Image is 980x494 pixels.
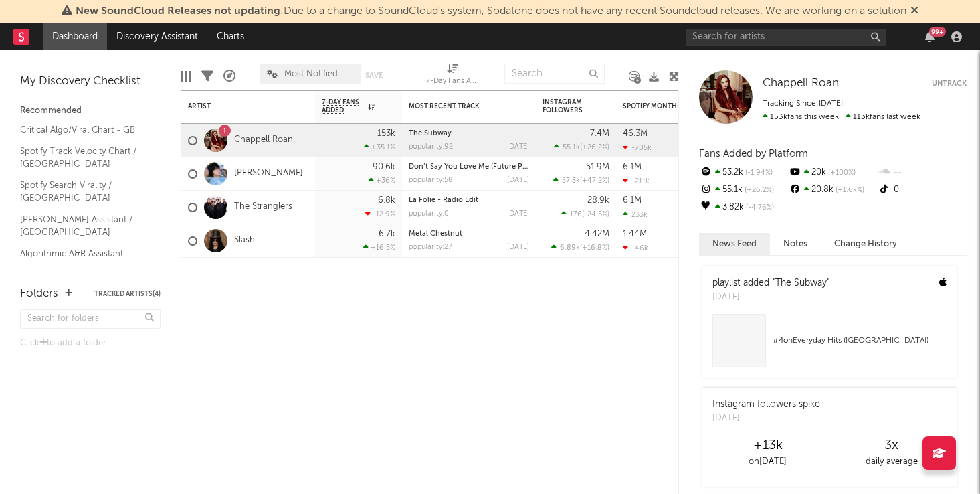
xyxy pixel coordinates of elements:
div: ( ) [551,243,609,252]
div: -46k [623,244,648,252]
div: 3 x [829,438,953,454]
div: Filters [201,57,213,96]
div: 0 [878,181,967,199]
span: +26.2 % [743,187,774,194]
span: : Due to a change to SoundCloud's system, Sodatone does not have any recent Soundcloud releases. ... [76,6,906,17]
span: -1.94 % [743,169,773,177]
a: Dashboard [43,23,107,50]
a: Algorithmic A&R Assistant ([GEOGRAPHIC_DATA]) [20,246,147,274]
input: Search for folders... [20,309,161,329]
div: 55.1k [699,181,788,199]
div: +35.1 % [364,143,395,151]
div: 6.1M [623,163,642,171]
button: Notes [770,233,821,255]
div: ( ) [554,143,609,151]
div: playlist added [712,276,829,291]
a: Chappell Roan [234,135,293,146]
div: -- [878,164,967,181]
a: "The Subway" [773,278,829,288]
span: +1.6k % [834,187,864,194]
a: Chappell Roan [763,77,839,90]
div: 3.82k [699,199,788,216]
div: 233k [623,210,648,219]
div: -211k [623,177,650,185]
div: 20.8k [788,181,877,199]
div: 51.9M [586,163,609,171]
span: -24.5 % [584,211,607,218]
div: on [DATE] [706,454,829,470]
a: [PERSON_NAME] Assistant / [GEOGRAPHIC_DATA] [20,212,147,240]
span: +26.2 % [582,144,607,151]
a: [PERSON_NAME] [234,168,303,179]
div: popularity: 58 [409,177,453,184]
div: popularity: 92 [409,143,453,151]
span: Tracking Since: [DATE] [763,100,843,108]
a: La Folie - Radio Edit [409,197,478,204]
span: 57.3k [562,177,580,185]
div: 7-Day Fans Added (7-Day Fans Added) [426,74,480,90]
div: 153k [377,129,395,138]
div: [DATE] [507,143,529,151]
div: 99 + [929,27,946,37]
button: Untrack [932,77,967,90]
div: The Subway [409,130,529,137]
span: Most Notified [284,70,338,78]
div: 53.2k [699,164,788,181]
span: 113k fans last week [763,113,920,121]
span: 176 [570,211,582,218]
div: Most Recent Track [409,102,509,110]
div: -705k [623,143,652,152]
input: Search... [504,64,605,84]
div: popularity: 27 [409,244,452,251]
div: [DATE] [507,210,529,218]
a: Slash [234,235,255,246]
div: 28.9k [587,196,609,205]
div: Artist [188,102,288,110]
input: Search for artists [686,29,886,46]
div: 7-Day Fans Added (7-Day Fans Added) [426,57,480,96]
div: Edit Columns [181,57,191,96]
div: Folders [20,286,58,302]
a: Spotify Search Virality / [GEOGRAPHIC_DATA] [20,178,147,205]
div: -12.9 % [365,210,395,218]
div: +36 % [369,176,395,185]
div: Click to add a folder. [20,335,161,351]
div: Recommended [20,103,161,119]
button: 99+ [925,31,935,42]
a: Discovery Assistant [107,23,207,50]
div: Don’t Say You Love Me (Future Pop Remix) [409,163,529,171]
a: Metal Chestnut [409,230,462,238]
div: 46.3M [623,129,648,138]
div: 7.4M [590,129,609,138]
div: 6.1M [623,196,642,205]
span: +47.2 % [582,177,607,185]
div: Spotify Monthly Listeners [623,102,723,110]
div: ( ) [561,210,609,218]
div: # 4 on Everyday Hits ([GEOGRAPHIC_DATA]) [773,333,947,349]
div: ( ) [553,176,609,185]
div: 20k [788,164,877,181]
span: Chappell Roan [763,78,839,89]
span: 6.89k [560,244,580,252]
span: 7-Day Fans Added [322,98,365,114]
a: Charts [207,23,254,50]
div: 1.44M [623,230,647,238]
div: 6.7k [379,230,395,238]
a: The Stranglers [234,201,292,213]
div: +13k [706,438,829,454]
a: Don’t Say You Love Me (Future Pop Remix) [409,163,557,171]
div: 90.6k [373,163,395,171]
div: [DATE] [507,177,529,184]
button: News Feed [699,233,770,255]
div: [DATE] [712,412,820,425]
span: +100 % [826,169,856,177]
span: -4.76 % [744,204,774,212]
div: daily average [829,454,953,470]
div: A&R Pipeline [223,57,235,96]
span: Fans Added by Platform [699,149,808,159]
a: #4onEveryday Hits ([GEOGRAPHIC_DATA]) [702,314,957,378]
div: 6.8k [378,196,395,205]
div: 4.42M [585,230,609,238]
a: The Subway [409,130,452,137]
div: popularity: 0 [409,210,449,218]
